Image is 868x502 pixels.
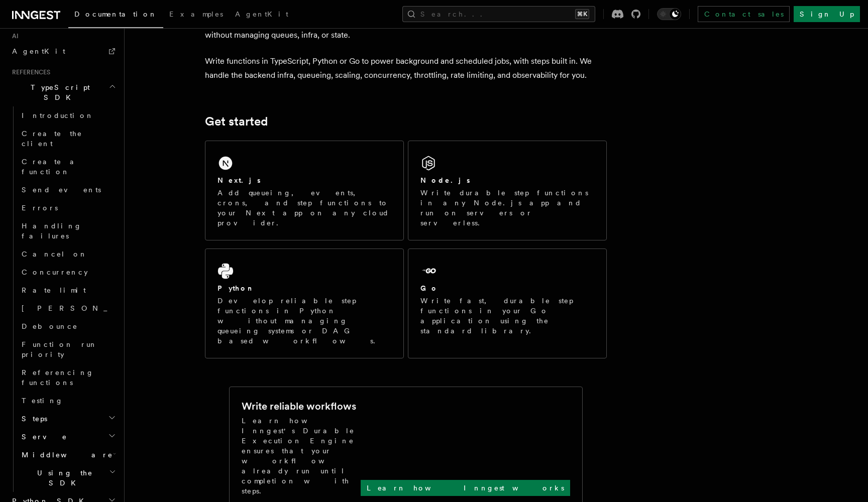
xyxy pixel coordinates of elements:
span: AgentKit [235,10,288,18]
a: Learn how Inngest works [361,480,570,496]
button: Steps [18,410,118,428]
button: TypeScript SDK [8,78,118,106]
span: Middleware [18,450,113,460]
span: Steps [18,414,47,424]
a: AgentKit [229,3,294,27]
a: Get started [205,114,268,129]
span: Referencing functions [22,368,94,387]
a: Examples [163,3,229,27]
span: Serve [18,432,67,442]
span: Rate limit [22,286,86,294]
a: Create the client [18,124,118,153]
a: GoWrite fast, durable step functions in your Go application using the standard library. [408,248,607,358]
a: Errors [18,199,118,217]
span: Concurrency [22,268,88,276]
a: Contact sales [698,6,790,22]
a: PythonDevelop reliable step functions in Python without managing queueing systems or DAG based wo... [205,248,404,358]
a: Rate limit [18,281,118,299]
span: AgentKit [12,47,65,55]
a: Documentation [68,3,163,28]
a: Function run priority [18,335,118,363]
a: Cancel on [18,245,118,263]
span: Testing [22,397,63,405]
p: Develop reliable step functions in Python without managing queueing systems or DAG based workflows. [218,296,391,346]
p: Learn how Inngest's Durable Execution Engine ensures that your workflow already run until complet... [242,416,361,496]
span: [PERSON_NAME] [22,304,169,312]
h2: Go [420,283,439,293]
span: Debounce [22,322,78,330]
p: Add queueing, events, crons, and step functions to your Next app on any cloud provider. [218,188,391,228]
span: Introduction [22,111,94,119]
button: Serve [18,428,118,446]
a: Node.jsWrite durable step functions in any Node.js app and run on servers or serverless. [408,141,607,240]
button: Using the SDK [18,464,118,492]
a: Next.jsAdd queueing, events, crons, and step functions to your Next app on any cloud provider. [205,141,404,240]
button: Middleware [18,446,118,464]
span: Errors [22,204,58,212]
span: Handling failures [22,222,82,240]
span: Cancel on [22,250,87,258]
button: Toggle dark mode [657,8,681,20]
kbd: ⌘K [575,9,589,19]
span: Create the client [22,130,82,148]
p: Write functions in TypeScript, Python or Go to power background and scheduled jobs, with steps bu... [205,54,607,82]
button: Search...⌘K [402,6,595,22]
span: Function run priority [22,340,97,358]
a: Referencing functions [18,363,118,392]
p: Write durable step functions in any Node.js app and run on servers or serverless. [420,188,594,228]
span: Send events [22,186,101,194]
a: Sign Up [794,6,860,22]
a: Concurrency [18,263,118,281]
h2: Write reliable workflows [242,399,356,413]
div: TypeScript SDK [8,106,118,492]
a: Create a function [18,153,118,181]
p: Write fast, durable step functions in your Go application using the standard library. [420,296,594,336]
h2: Node.js [420,175,470,185]
h2: Next.js [218,175,261,185]
span: Create a function [22,158,81,176]
span: Using the SDK [18,468,109,488]
a: Introduction [18,106,118,124]
a: Debounce [18,317,118,335]
p: Learn how Inngest works [367,483,564,493]
h2: Python [218,283,255,293]
span: Documentation [74,10,157,18]
span: AI [8,32,19,40]
a: AgentKit [8,42,118,60]
span: Examples [169,10,223,18]
a: Testing [18,392,118,410]
a: [PERSON_NAME] [18,299,118,317]
span: TypeScript SDK [8,82,108,102]
span: References [8,68,50,76]
a: Handling failures [18,217,118,245]
a: Send events [18,181,118,199]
